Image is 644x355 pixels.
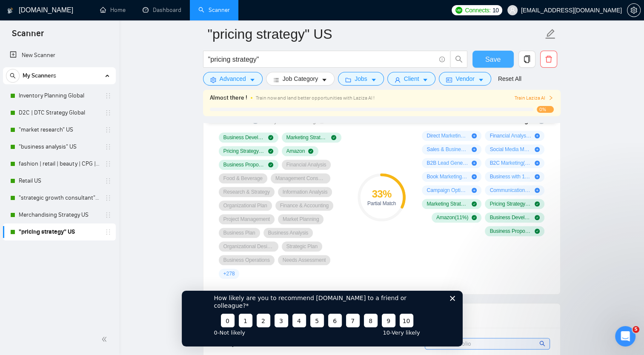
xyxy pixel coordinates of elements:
span: holder [105,143,112,150]
span: Business Development [223,134,265,141]
span: Select your portfolio: [214,340,270,347]
a: fashion | retail | beauty | CPG | "consumer goods" US [19,155,100,172]
button: idcardVendorcaret-down [439,72,491,86]
span: Connects: [465,6,490,15]
span: holder [105,109,112,116]
span: holder [105,212,112,218]
span: Organizational Plan [223,202,267,209]
span: Financial Analysis & Modeling ( 22 %) [489,132,531,139]
a: Reset All [498,74,521,83]
span: Almost there ! [210,93,247,103]
span: Financial Analysis [286,161,326,168]
span: holder [105,126,112,133]
span: edit [545,29,556,40]
span: check-circle [331,135,336,140]
span: check-circle [535,201,540,206]
button: folderJobscaret-down [338,72,384,86]
span: Job Category [283,74,318,83]
span: Business Plan [223,229,255,236]
span: Client [404,74,419,83]
span: plus-circle [472,133,477,138]
li: New Scanner [3,47,116,64]
span: Sales & Business Development ( 22 %) [426,146,468,153]
span: info-circle [439,57,445,62]
a: "market research" US [19,121,100,138]
span: plus-circle [535,147,540,152]
span: Vendor [455,74,474,83]
span: 0% [537,106,554,113]
span: caret-down [249,77,255,83]
a: homeHome [100,6,126,14]
span: Business Operations [223,257,270,263]
span: Business with 1-9 Employees ( 11 %) [489,173,531,180]
span: Market Planning [283,216,319,223]
span: search [451,55,467,63]
span: user [509,7,515,13]
a: dashboardDashboard [143,6,181,14]
span: setting [210,77,216,83]
a: New Scanner [10,47,109,64]
button: settingAdvancedcaret-down [203,72,263,86]
span: Strategic Plan [286,243,318,250]
span: 5 [633,326,639,333]
span: holder [105,229,112,235]
span: B2C Marketing ( 11 %) [489,160,531,166]
span: + 278 [223,270,235,277]
span: plus-circle [535,174,540,179]
a: Inventory Planning Global [19,87,100,104]
span: Marketing Strategy [286,134,328,141]
span: Social Media Marketing ( 22 %) [489,146,531,153]
input: Search Freelance Jobs... [208,54,435,65]
img: upwork-logo.png [455,7,462,14]
span: Amazon [286,148,305,155]
span: check-circle [308,149,313,154]
span: Amazon ( 11 %) [436,214,468,221]
a: "business analysis" US [19,138,100,155]
iframe: Survey from GigRadar.io [182,291,463,346]
span: plus-circle [472,188,477,193]
a: setting [627,7,641,14]
span: holder [105,160,112,167]
span: right [548,95,553,100]
span: Food & Beverage [223,175,263,182]
input: Search portfolio [425,338,550,349]
span: search [6,73,19,79]
span: idcard [446,77,452,83]
span: B2B Lead Generation ( 11 %) [426,160,468,166]
a: Merchandising Strategy US [19,206,100,223]
button: Save [472,51,514,68]
div: 33 % [358,189,406,199]
span: Needs Assessment [283,257,326,263]
span: plus-circle [472,160,477,166]
span: Project Management [223,216,270,223]
span: holder [105,195,112,201]
button: delete [540,51,557,68]
span: Business Proposal Writing [223,161,265,168]
span: delete [541,55,557,63]
a: "strategic growth consultant"| "business strategy"| "retail strategy"| "fractional COO"| "busines... [19,189,100,206]
span: plus-circle [472,147,477,152]
span: My Scanners [23,67,56,84]
span: Business Proposal Writing ( 11 %) [489,228,531,235]
div: Partial Match [358,201,406,206]
button: userClientcaret-down [387,72,436,86]
span: check-circle [472,201,477,206]
a: searchScanner [198,6,230,14]
button: search [6,69,20,83]
span: caret-down [422,77,428,83]
button: copy [518,51,535,68]
span: caret-down [321,77,327,83]
span: Finance & Accounting [280,202,329,209]
span: check-circle [535,215,540,220]
span: 10 [492,6,499,15]
span: plus-circle [472,174,477,179]
button: setting [627,3,641,17]
span: holder [105,177,112,184]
